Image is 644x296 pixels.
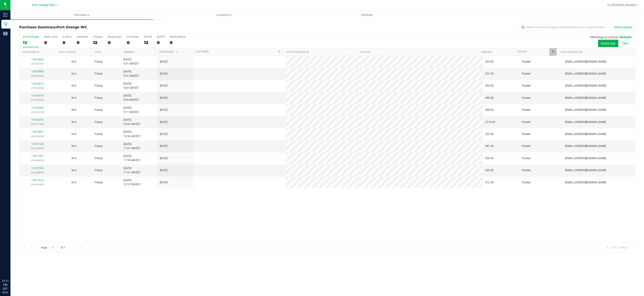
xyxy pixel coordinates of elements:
span: [DATE] [160,132,167,136]
span: Not Applicable [71,157,76,160]
span: Packed [522,60,530,64]
div: Pre-orders [127,35,139,38]
button: Active only [598,40,618,47]
button: N/A [71,108,76,112]
div: PickUps [93,35,103,38]
span: [DATE] 11:51 AM EDT [124,166,140,175]
div: Deliveries [77,35,88,38]
span: Pickup [95,60,103,64]
span: Page of 1 [37,244,69,251]
inline-svg: Reports [3,31,8,36]
span: Not Applicable [71,133,76,136]
a: Deliveries [296,10,438,20]
span: Pickup [95,132,103,136]
button: Clear [619,40,632,47]
button: N/A [71,168,76,172]
div: 12 [23,40,39,45]
div: [DATE] [144,35,152,38]
inline-svg: Retail [3,22,8,26]
span: Purchases [10,13,153,17]
span: [EMAIL_ADDRESS][DOMAIN_NAME] [565,84,606,88]
a: 11815892 [31,58,44,61]
span: [DATE] 11:50 AM EDT [124,154,140,162]
span: $43.00 [485,60,494,64]
p: (316163135) [22,110,53,114]
span: Packed [522,120,530,124]
span: [EMAIL_ADDRESS][DOMAIN_NAME] [565,96,606,100]
a: Last Updated By [560,51,582,54]
a: 11816691 [31,118,44,121]
span: [DATE] [160,144,167,148]
span: [DATE] [160,72,167,76]
span: [DATE] 9:03 AM EDT [124,94,139,102]
span: [EMAIL_ADDRESS][DOMAIN_NAME] [565,168,606,172]
a: 11817367 [31,155,44,158]
p: (316176292) [22,134,53,138]
span: Not Applicable [71,60,76,63]
span: Packed [522,72,530,76]
div: 0 [77,40,88,45]
a: Type [95,51,101,54]
span: $22.50 [485,132,494,136]
span: 1 - 11 of 11 items [603,244,631,251]
span: Pickup [95,120,103,124]
span: [DATE] [160,84,167,88]
button: N/A [71,84,76,88]
span: [EMAIL_ADDRESS][DOMAIN_NAME] [565,132,606,136]
span: [DATE] [160,60,167,64]
span: Packed [522,132,530,136]
a: Purchases [10,10,153,20]
span: [EMAIL_ADDRESS][DOMAIN_NAME] [565,120,606,124]
span: [DATE] 10:02 AM EDT [124,118,140,126]
a: 11816034 [31,94,44,97]
iframe: Resource center unread badge [13,260,18,266]
input: 1 [50,244,58,251]
a: 11817624 [31,179,44,182]
span: [DATE] [160,120,167,124]
div: 0 [157,40,165,45]
span: [DATE] [160,180,167,185]
span: Not Applicable [71,72,76,75]
span: Not Applicable [71,169,76,172]
span: [DATE] 8:51 AM EDT [124,58,139,66]
a: 11815980 [31,70,44,73]
span: [DATE] 9:01 AM EDT [124,70,139,78]
iframe: Resource center [4,261,17,274]
span: Packed [522,168,530,172]
span: Pickup [95,96,103,100]
a: Status [517,50,527,53]
button: N/A [71,96,76,100]
p: 12:17 PM EDT [2,279,8,291]
a: Purchase ID [23,51,39,54]
button: N/A [71,72,76,76]
a: Ordered [123,51,135,54]
p: (316188516) [22,158,53,162]
span: $30.00 [485,156,494,160]
a: Amount [481,51,492,54]
a: Customers [153,10,296,20]
a: 11816897 [31,130,44,133]
span: $67.50 [485,144,494,148]
span: Packed [522,144,530,148]
span: $39.00 [485,168,494,172]
button: N/A [71,132,76,136]
span: $174.30 [485,120,495,124]
button: N/A [71,60,76,64]
span: $12.50 [485,72,494,76]
a: Customer [195,50,209,53]
div: Back-orders [108,35,122,38]
div: 0 [127,40,139,45]
a: 11816013 [31,82,44,85]
span: $60.00 [485,84,494,88]
p: (316150466) [22,86,53,90]
span: $88.00 [485,108,494,112]
div: 12 [93,40,103,45]
div: 0 [44,40,57,45]
span: [EMAIL_ADDRESS][DOMAIN_NAME] [565,156,606,160]
p: (316188825) [22,170,53,175]
button: N/A [71,180,76,185]
div: All Purchases [23,35,39,38]
span: Pickup [95,84,103,88]
span: [EMAIL_ADDRESS][DOMAIN_NAME] [565,108,606,112]
span: Hi, [PERSON_NAME]! [607,3,636,7]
